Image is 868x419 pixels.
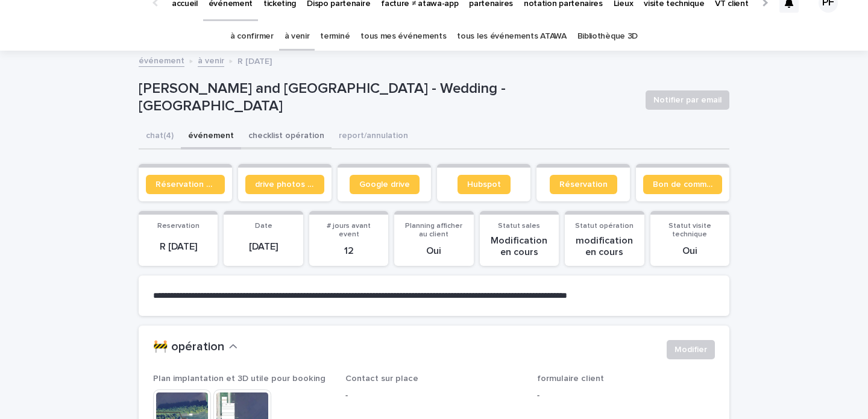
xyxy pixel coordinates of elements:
span: Reservation [157,222,200,230]
p: Oui [401,245,466,257]
p: R [DATE] [237,54,272,67]
span: Réservation [559,180,608,189]
p: [PERSON_NAME] and [GEOGRAPHIC_DATA] - Wedding - [GEOGRAPHIC_DATA] [139,80,636,115]
span: Statut sales [498,222,540,230]
button: Notifier par email [646,90,729,110]
span: Modifier [675,344,707,356]
p: modification en cours [572,235,637,258]
span: Date [255,222,272,230]
span: Bon de commande [653,180,712,189]
a: terminé [320,22,350,51]
span: Google drive [359,180,410,189]
button: checklist opération [241,124,332,150]
span: Notifier par email [653,94,722,106]
h2: 🚧 opération [153,340,224,354]
a: à venir [198,53,224,67]
span: Contact sur place [345,374,418,383]
span: Réservation client [156,180,215,189]
p: R [DATE] [146,241,210,253]
a: à venir [285,22,310,51]
button: événement [181,124,241,150]
a: drive photos coordinateur [245,175,324,194]
a: événement [139,53,184,67]
button: chat (4) [139,124,181,150]
span: drive photos coordinateur [255,180,315,189]
a: tous mes événements [360,22,446,51]
button: report/annulation [332,124,415,150]
p: - [345,389,523,402]
span: Hubspot [467,180,501,189]
span: Statut opération [575,222,634,230]
p: Modification en cours [487,235,552,258]
a: Réservation [550,175,617,194]
p: Oui [658,245,722,257]
span: Plan implantation et 3D utile pour booking [153,374,325,383]
a: à confirmer [230,22,274,51]
a: Google drive [350,175,420,194]
a: Bon de commande [643,175,722,194]
span: Planning afficher au client [405,222,462,238]
p: - [537,389,715,402]
a: Réservation client [146,175,225,194]
span: # jours avant event [327,222,371,238]
span: Statut visite technique [668,222,711,238]
button: Modifier [667,340,715,359]
a: Hubspot [458,175,511,194]
p: [DATE] [231,241,295,253]
p: 12 [316,245,381,257]
a: Bibliothèque 3D [577,22,638,51]
button: 🚧 opération [153,340,237,354]
a: tous les événements ATAWA [457,22,566,51]
span: formulaire client [537,374,604,383]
